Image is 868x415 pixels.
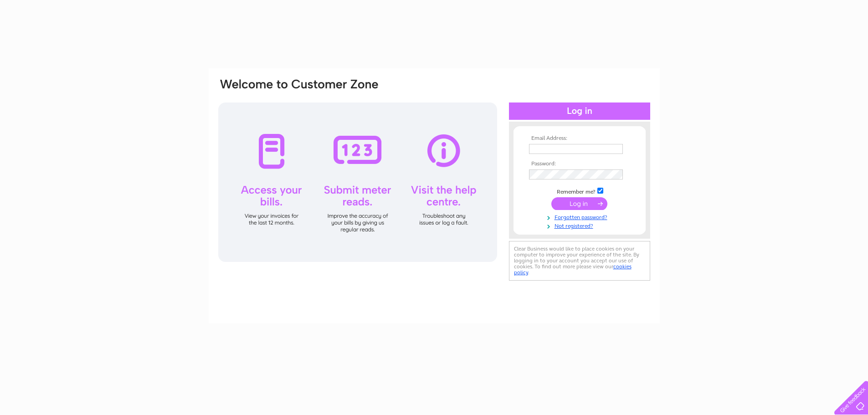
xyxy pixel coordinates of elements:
a: Not registered? [529,221,632,230]
th: Password: [527,161,632,167]
div: Clear Business would like to place cookies on your computer to improve your experience of the sit... [509,241,650,281]
a: Forgotten password? [529,212,632,221]
th: Email Address: [527,135,632,142]
td: Remember me? [527,186,632,195]
input: Submit [551,197,607,210]
a: cookies policy [514,263,632,276]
